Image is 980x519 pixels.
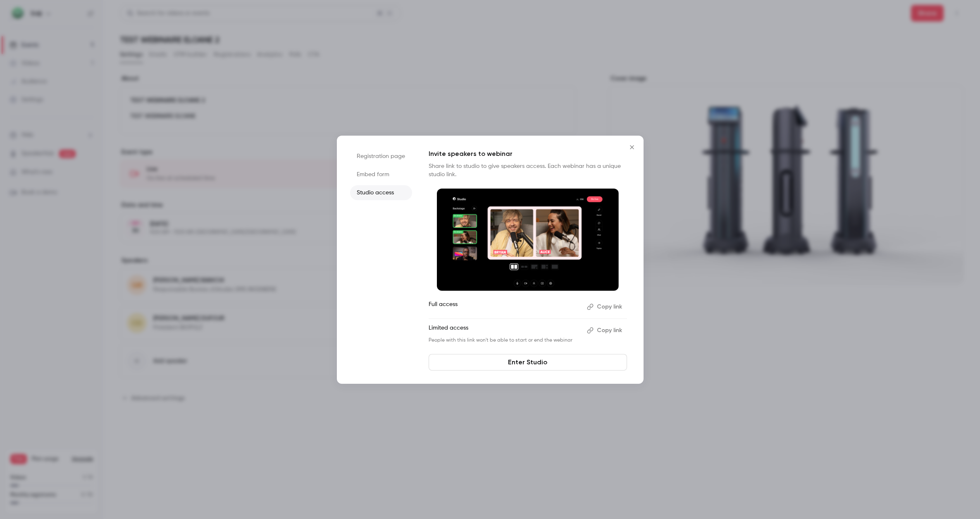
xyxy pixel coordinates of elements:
[429,337,580,344] p: People with this link won't be able to start or end the webinar
[429,162,627,179] p: Share link to studio to give speakers access. Each webinar has a unique studio link.
[624,139,640,155] button: Close
[429,149,627,159] p: Invite speakers to webinar
[584,300,627,313] button: Copy link
[429,324,580,337] p: Limited access
[584,324,627,337] button: Copy link
[350,185,412,200] li: Studio access
[429,300,580,313] p: Full access
[350,149,412,164] li: Registration page
[429,354,627,371] a: Enter Studio
[437,189,619,291] img: Invite speakers to webinar
[350,167,412,182] li: Embed form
